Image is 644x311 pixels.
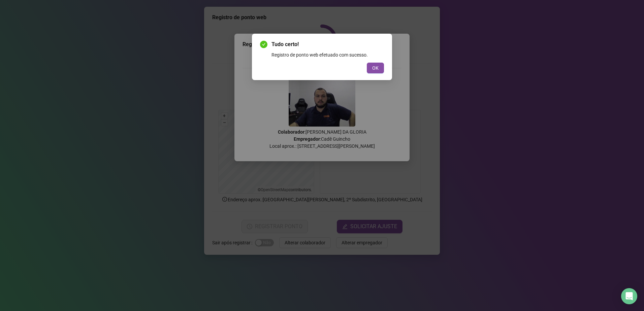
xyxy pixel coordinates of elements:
span: Tudo certo! [271,40,384,48]
button: OK [367,63,384,73]
div: Open Intercom Messenger [621,288,637,304]
div: Registro de ponto web efetuado com sucesso. [271,51,384,59]
span: check-circle [260,41,267,48]
span: OK [372,64,379,72]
